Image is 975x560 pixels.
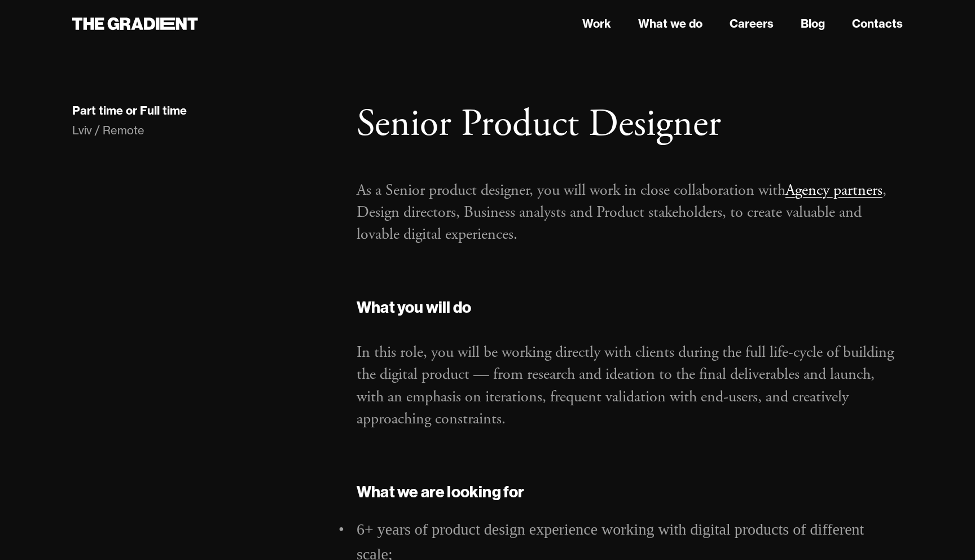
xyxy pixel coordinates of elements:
a: Contacts [852,15,903,32]
div: Part time or Full time [72,103,187,118]
strong: What we are looking for [357,482,525,501]
div: Lviv / Remote [72,123,334,138]
h1: Senior Product Designer [357,102,903,148]
a: Careers [730,15,774,32]
a: What we do [638,15,702,32]
strong: What you will do [357,297,471,317]
p: In this role, you will be working directly with clients during the full life-cycle of building th... [357,342,903,430]
a: Blog [801,15,825,32]
a: Work [582,15,611,32]
a: Agency partners [785,180,882,200]
p: As a Senior product designer, you will work in close collaboration with , Design directors, Busin... [357,180,903,246]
